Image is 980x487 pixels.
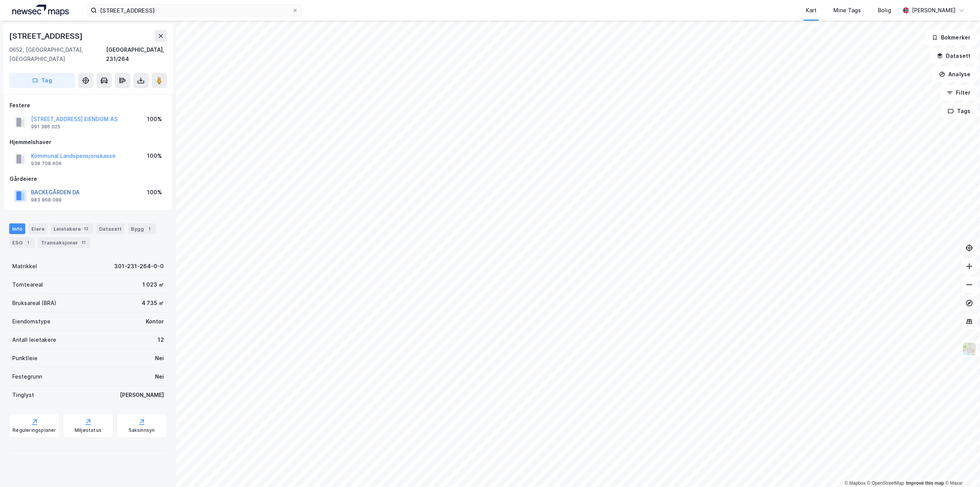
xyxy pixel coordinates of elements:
div: 12 [82,225,90,233]
button: Datasett [930,48,977,64]
div: 938 708 606 [31,161,62,167]
div: Punktleie [12,354,38,363]
div: 1 023 ㎡ [142,280,164,289]
div: 991 386 025 [31,124,60,130]
div: Festegrunn [12,372,42,381]
div: 12 [158,335,164,344]
div: ESG [9,237,35,248]
button: Tag [9,73,75,88]
div: Datasett [96,223,125,234]
div: Nei [155,372,164,381]
a: Mapbox [844,480,866,486]
div: Tinglyst [12,390,34,400]
div: [GEOGRAPHIC_DATA], 231/264 [106,45,167,64]
div: Hjemmelshaver [10,138,167,147]
div: Miljøstatus [75,427,101,433]
div: Transaksjoner [38,237,90,248]
div: 983 868 088 [31,197,62,203]
div: Gårdeiere [10,174,167,184]
img: logo.a4113a55bc3d86da70a041830d287a7e.svg [12,5,69,16]
div: Tomteareal [12,280,43,289]
div: 301-231-264-0-0 [114,262,164,271]
button: Analyse [933,67,977,82]
div: Matrikkel [12,262,37,271]
img: Z [962,342,977,356]
div: Festere [10,101,167,110]
div: Kart [806,6,817,15]
div: 4 735 ㎡ [142,298,164,308]
div: Bruksareal (BRA) [12,298,56,308]
div: Info [9,223,25,234]
div: 100% [147,151,162,161]
div: [STREET_ADDRESS] [9,30,84,42]
div: Kontor [146,317,164,326]
div: Bolig [878,6,891,15]
div: 11 [80,239,87,246]
div: 1 [145,225,153,233]
div: Saksinnsyn [129,427,155,433]
div: Bygg [128,223,156,234]
div: Mine Tags [833,6,861,15]
button: Bokmerker [925,30,977,45]
div: 100% [147,115,162,124]
div: Eiendomstype [12,317,51,326]
button: Filter [940,85,977,100]
div: [PERSON_NAME] [912,6,955,15]
input: Søk på adresse, matrikkel, gårdeiere, leietakere eller personer [97,5,292,16]
div: Nei [155,354,164,363]
div: Antall leietakere [12,335,56,344]
div: Eiere [28,223,47,234]
iframe: Chat Widget [942,450,980,487]
div: 1 [24,239,32,246]
a: Improve this map [906,480,944,486]
div: Leietakere [51,223,93,234]
div: Reguleringsplaner [13,427,56,433]
a: OpenStreetMap [867,480,904,486]
div: 100% [147,188,162,197]
button: Tags [941,103,977,119]
div: [PERSON_NAME] [120,390,164,400]
div: Kontrollprogram for chat [942,450,980,487]
div: 0652, [GEOGRAPHIC_DATA], [GEOGRAPHIC_DATA] [9,45,106,64]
